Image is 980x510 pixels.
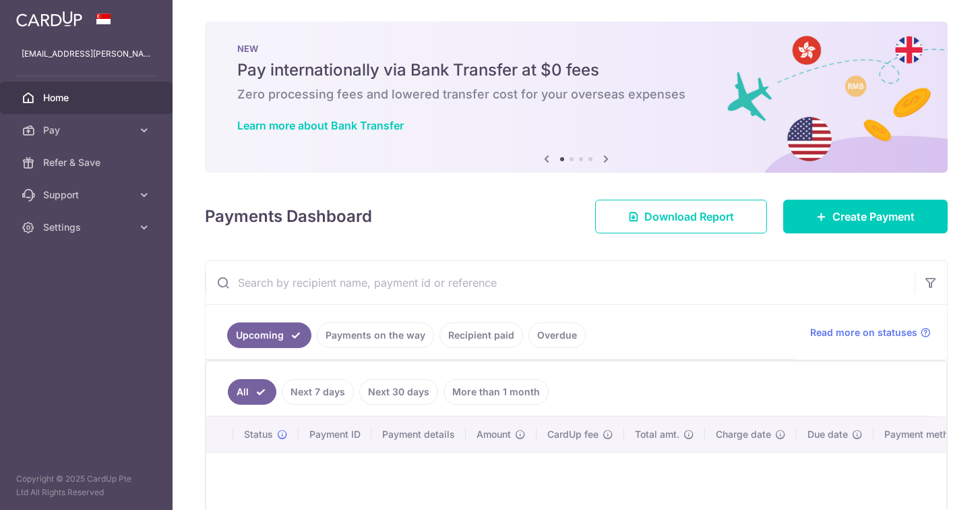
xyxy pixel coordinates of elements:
a: Payments on the way [317,322,434,348]
h4: Payments Dashboard [205,204,372,229]
input: Search by recipient name, payment id or reference [206,261,915,304]
a: Create Payment [783,200,948,233]
a: All [228,379,276,405]
span: Status [244,428,273,441]
span: Home [43,91,132,105]
span: Total amt. [635,428,679,441]
p: NEW [237,43,915,54]
a: Next 7 days [282,379,354,405]
img: CardUp [16,11,82,27]
a: Overdue [528,322,586,348]
th: Payment details [371,417,466,452]
span: Download Report [644,208,734,225]
a: Download Report [595,200,767,233]
span: Refer & Save [43,156,132,169]
span: Pay [43,123,132,137]
img: Bank transfer banner [205,22,948,173]
span: Charge date [716,428,771,441]
a: Upcoming [227,322,311,348]
a: Next 30 days [359,379,438,405]
a: More than 1 month [443,379,549,405]
a: Read more on statuses [810,326,931,339]
th: Payment method [874,417,976,452]
span: Support [43,188,132,202]
span: Amount [477,428,511,441]
th: Payment ID [299,417,371,452]
span: Create Payment [832,208,915,225]
span: Due date [807,428,848,441]
h6: Zero processing fees and lowered transfer cost for your overseas expenses [237,86,915,103]
h5: Pay internationally via Bank Transfer at $0 fees [237,59,915,81]
a: Learn more about Bank Transfer [237,119,404,132]
a: Recipient paid [439,322,523,348]
span: Settings [43,221,132,234]
span: CardUp fee [547,428,599,441]
p: [EMAIL_ADDRESS][PERSON_NAME][PERSON_NAME][DOMAIN_NAME] [22,47,151,61]
span: Read more on statuses [810,326,917,339]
